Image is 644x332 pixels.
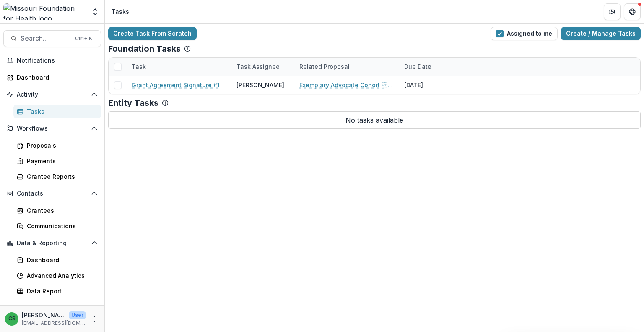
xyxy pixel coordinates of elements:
[27,222,94,230] div: Communications
[27,107,94,116] div: Tasks
[73,34,94,43] div: Ctrl + K
[294,58,399,76] div: Related Proposal
[399,58,462,76] div: Due Date
[3,122,101,135] button: Open Workflows
[3,187,101,200] button: Open Contacts
[17,73,94,82] div: Dashboard
[231,58,294,76] div: Task Assignee
[21,34,70,42] span: Search...
[132,81,220,89] a: Grant Agreement Signature #1
[13,269,101,282] a: Advanced Analytics
[3,88,101,101] button: Open Activity
[112,7,129,16] div: Tasks
[27,206,94,215] div: Grantees
[13,170,101,183] a: Grantee Reports
[561,27,641,40] a: Create / Manage Tasks
[127,62,151,71] div: Task
[17,125,88,132] span: Workflows
[3,236,101,250] button: Open Data & Reporting
[17,57,98,64] span: Notifications
[13,154,101,168] a: Payments
[604,3,621,20] button: Partners
[27,256,94,264] div: Dashboard
[108,98,158,108] p: Entity Tasks
[13,204,101,217] a: Grantees
[3,71,101,84] a: Dashboard
[13,253,101,267] a: Dashboard
[127,58,231,76] div: Task
[13,219,101,233] a: Communications
[299,81,394,89] a: Exemplary Advocate Cohort  [US_STATE] Advocacy Connect Tool
[22,311,65,319] p: [PERSON_NAME]
[27,157,94,165] div: Payments
[89,314,99,324] button: More
[294,62,355,71] div: Related Proposal
[3,30,101,47] button: Search...
[231,62,285,71] div: Task Assignee
[17,240,88,247] span: Data & Reporting
[69,311,86,319] p: User
[399,62,436,71] div: Due Date
[27,172,94,181] div: Grantee Reports
[236,81,284,89] div: [PERSON_NAME]
[8,316,16,322] div: Chase Shiflet
[17,190,88,197] span: Contacts
[13,105,101,118] a: Tasks
[108,27,197,40] a: Create Task From Scratch
[624,3,641,20] button: Get Help
[13,139,101,152] a: Proposals
[27,287,94,295] div: Data Report
[3,3,86,20] img: Missouri Foundation for Health logo
[17,91,88,98] span: Activity
[22,319,86,327] p: [EMAIL_ADDRESS][DOMAIN_NAME]
[491,27,558,40] button: Assigned to me
[3,54,101,67] button: Notifications
[27,141,94,150] div: Proposals
[399,76,462,94] div: [DATE]
[89,3,101,20] button: Open entity switcher
[13,284,101,298] a: Data Report
[108,44,181,54] p: Foundation Tasks
[108,5,132,18] nav: breadcrumb
[27,271,94,280] div: Advanced Analytics
[108,111,641,129] p: No tasks available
